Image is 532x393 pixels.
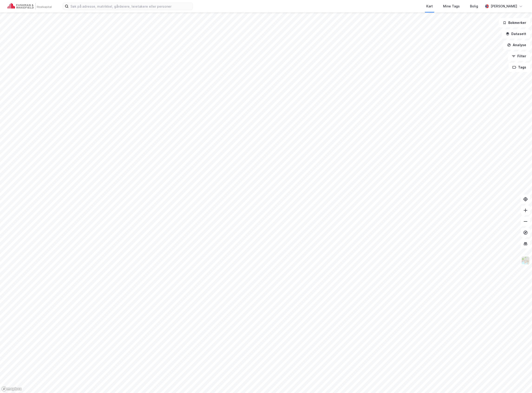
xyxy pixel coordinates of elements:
div: Bolig [470,3,478,9]
div: Mine Tags [443,3,460,9]
div: [PERSON_NAME] [491,3,517,9]
div: Kart [426,3,433,9]
input: Søk på adresse, matrikkel, gårdeiere, leietakere eller personer [69,3,193,10]
iframe: Chat Widget [509,371,532,393]
img: cushman-wakefield-realkapital-logo.202ea83816669bd177139c58696a8fa1.svg [7,3,52,10]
